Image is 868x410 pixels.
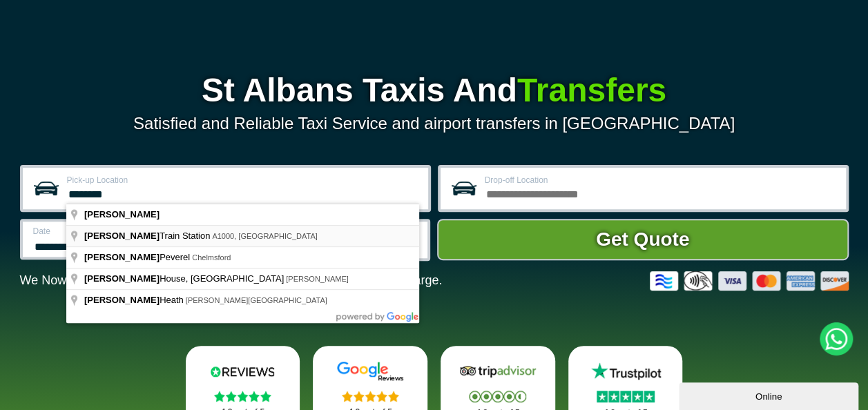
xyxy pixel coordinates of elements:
[679,380,861,410] iframe: chat widget
[84,252,192,262] span: Peverel
[597,391,655,402] img: Stars
[186,296,327,304] span: [PERSON_NAME][GEOGRAPHIC_DATA]
[20,114,849,133] p: Satisfied and Reliable Taxi Service and airport transfers in [GEOGRAPHIC_DATA]
[342,391,399,402] img: Stars
[84,231,160,241] span: [PERSON_NAME]
[584,361,667,382] img: Trustpilot
[437,219,849,260] button: Get Quote
[212,232,317,240] span: A1000, [GEOGRAPHIC_DATA]
[84,252,160,262] span: [PERSON_NAME]
[192,253,231,262] span: Chelmsford
[650,271,849,291] img: Credit And Debit Cards
[84,209,160,219] span: [PERSON_NAME]
[469,391,526,402] img: Stars
[67,176,420,184] label: Pick-up Location
[517,72,666,108] span: Transfers
[84,273,286,284] span: House, [GEOGRAPHIC_DATA]
[84,273,160,284] span: [PERSON_NAME]
[456,361,539,382] img: Tripadvisor
[84,295,186,305] span: Heath
[286,275,348,283] span: [PERSON_NAME]
[33,227,211,235] label: Date
[329,361,412,382] img: Google
[214,391,271,402] img: Stars
[84,295,160,305] span: [PERSON_NAME]
[485,176,838,184] label: Drop-off Location
[201,361,284,382] img: Reviews.io
[20,273,443,288] p: We Now Accept Card & Contactless Payment In
[84,231,212,241] span: Train Station
[20,74,849,107] h1: St Albans Taxis And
